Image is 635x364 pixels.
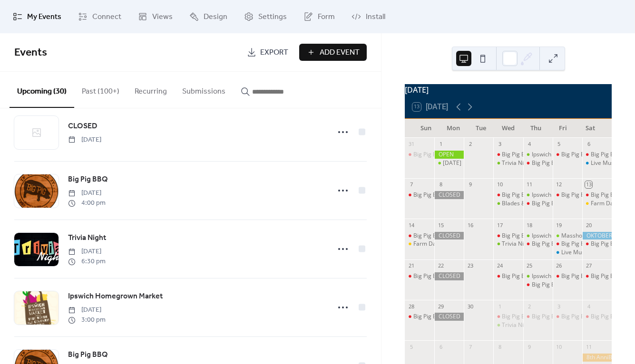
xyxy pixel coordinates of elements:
div: 1 [437,141,444,148]
div: Wed [495,119,522,138]
div: Tue [467,119,495,138]
div: 22 [437,262,444,269]
div: Farm Days at [GEOGRAPHIC_DATA] [413,240,508,248]
div: Farm Days at Appleton Farm [582,200,612,208]
div: Big Pig BBQ [502,232,533,240]
div: 30 [467,303,474,310]
div: 13 [585,181,592,188]
a: Design [182,4,234,29]
div: Big Pig BBQ [561,191,593,199]
div: OPEN [434,151,464,159]
div: Blades & Brews Woodcarving Workshop [493,200,523,208]
div: CLOSED [434,232,464,240]
span: Trivia Night [68,232,106,244]
div: Ipswich Homegrown Market [532,232,606,240]
div: 11 [585,343,592,350]
span: Export [260,47,288,58]
div: 25 [526,262,533,269]
a: Trivia Night [68,232,106,244]
a: Add Event [299,44,367,61]
div: Big Pig BBQ [523,240,553,248]
div: Big Pig BBQ [523,281,553,289]
div: Big Pig BBQ [405,272,434,280]
a: Export [240,44,295,61]
div: 6 [585,141,592,148]
div: Farm Days at Appleton Farm [405,240,434,248]
div: Big Pig BBQ [413,272,445,280]
span: Add Event [320,47,360,58]
div: Big Pig BBQ [493,232,523,240]
div: Big Pig BBQ [561,313,593,321]
div: Trivia Night [493,240,523,248]
div: Big Pig BBQ [413,151,445,159]
div: 31 [408,141,415,148]
div: Trivia Night [502,159,532,167]
span: Install [366,11,385,23]
div: Big Pig BBQ [553,313,582,321]
div: 8th AnniBREWsary Bash! [582,354,612,362]
div: Big Pig BBQ [532,159,563,167]
div: Labor Day [434,159,464,167]
div: Big Pig BBQ [591,313,622,321]
span: 4:00 pm [68,198,106,208]
div: 9 [526,343,533,350]
div: Mon [440,119,468,138]
span: Form [318,11,335,23]
div: Big Pig BBQ [523,159,553,167]
div: Big Pig BBQ [413,232,445,240]
div: 15 [437,221,444,229]
span: My Events [27,11,61,23]
div: 19 [556,221,563,229]
a: Ipswich Homegrown Market [68,290,163,303]
a: Form [296,4,342,29]
div: 24 [496,262,503,269]
div: Ipswich Homegrown Market [532,151,606,159]
div: Big Pig BBQ [553,151,582,159]
div: Big Pig BBQ [405,191,434,199]
div: 26 [556,262,563,269]
div: Big Pig BBQ [523,313,553,321]
div: Big Pig BBQ [405,313,434,321]
div: Big Pig BBQ [502,313,533,321]
span: [DATE] [68,135,101,145]
span: 6:30 pm [68,257,106,267]
div: Live Music: 73 Duster Band [582,159,612,167]
div: Sun [412,119,440,138]
div: Trivia Night [493,321,523,329]
div: 3 [556,303,563,310]
span: [DATE] [68,305,106,315]
span: Events [14,42,47,63]
div: 6 [437,343,444,350]
div: 10 [556,343,563,350]
div: Big Pig BBQ [493,313,523,321]
a: Big Pig BBQ [68,173,108,186]
div: Big Pig BBQ [582,240,612,248]
span: CLOSED [68,121,97,132]
div: 2 [526,303,533,310]
div: Big Pig BBQ [591,272,622,280]
span: Design [204,11,227,23]
div: [DATE] [405,84,612,96]
div: Big Pig BBQ [591,191,622,199]
div: Big Pig BBQ [502,151,533,159]
div: 4 [526,141,533,148]
div: 10 [496,181,503,188]
span: Connect [92,11,121,23]
div: Big Pig BBQ [591,151,622,159]
div: CLOSED [434,272,464,280]
div: 11 [526,181,533,188]
button: Upcoming (30) [10,72,74,108]
div: OKTOBERFEST [582,232,612,240]
div: Sat [576,119,604,138]
div: Live Music: Reach for the Sun [553,249,582,257]
a: Connect [71,4,128,29]
div: Big Pig BBQ [591,240,622,248]
div: 17 [496,221,503,229]
div: Big Pig BBQ [561,240,593,248]
button: Past (100+) [74,72,127,107]
div: 4 [585,303,592,310]
div: Big Pig BBQ [582,151,612,159]
div: Big Pig BBQ [582,313,612,321]
div: 21 [408,262,415,269]
div: Big Pig BBQ [553,272,582,280]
